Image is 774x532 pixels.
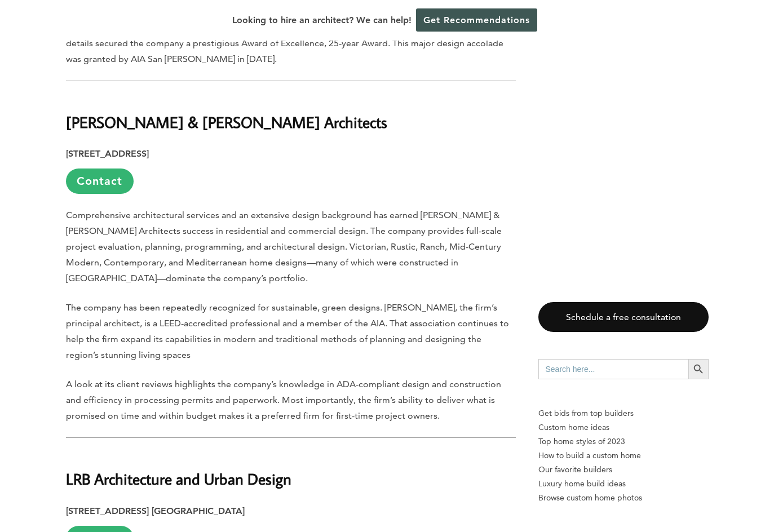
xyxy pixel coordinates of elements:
[538,449,709,463] a: How to build a custom home
[66,95,516,134] h2: [PERSON_NAME] & [PERSON_NAME] Architects
[538,406,709,420] p: Get bids from top builders
[538,491,709,505] a: Browse custom home photos
[66,506,245,516] strong: [STREET_ADDRESS] [GEOGRAPHIC_DATA]
[416,8,537,32] a: Get Recommendations
[538,359,688,379] input: Search here...
[66,376,516,424] p: A look at its client reviews highlights the company’s knowledge in ADA-compliant design and const...
[66,207,516,286] p: Comprehensive architectural services and an extensive design background has earned [PERSON_NAME] ...
[538,477,709,491] a: Luxury home build ideas
[538,420,709,435] a: Custom home ideas
[66,300,516,363] p: The company has been repeatedly recognized for sustainable, green designs. [PERSON_NAME], the fir...
[538,463,709,477] a: Our favorite builders
[66,169,134,194] a: Contact
[692,363,705,375] svg: Search
[66,148,149,159] strong: [STREET_ADDRESS]
[538,302,709,332] a: Schedule a free consultation
[66,451,516,490] h2: LRB Architecture and Urban Design
[538,435,709,449] a: Top home styles of 2023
